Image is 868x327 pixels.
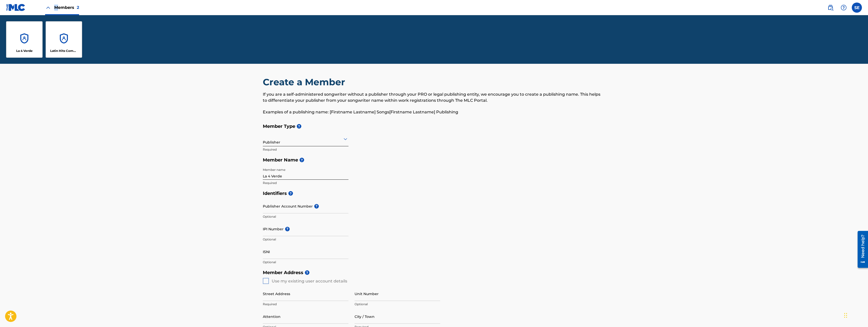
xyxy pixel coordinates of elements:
p: Optional [263,214,348,219]
p: Required [263,181,348,185]
span: ? [305,270,309,275]
div: User Menu [852,3,862,13]
span: ? [297,124,301,129]
p: Latin Hits Company [50,49,78,53]
span: ? [314,204,319,209]
span: ? [285,227,290,231]
img: Close [45,5,51,11]
div: Arrastrar [844,308,847,323]
div: Help [839,3,849,13]
h5: Identifiers [263,188,605,199]
h2: Create a Member [263,76,348,88]
div: Widget de chat [843,303,868,327]
h5: Member Address [263,267,605,278]
p: Required [263,302,348,306]
span: Members [54,5,79,10]
img: help [841,5,847,11]
h5: Member Name [263,155,605,166]
iframe: Resource Center [854,229,868,270]
a: Public Search [825,3,836,13]
p: Required [263,147,348,152]
a: AccountsLa 4 Verde [6,21,43,58]
span: ? [300,158,304,162]
iframe: Chat Widget [843,303,868,327]
span: ? [288,191,293,196]
img: search [827,5,834,11]
p: Optional [355,302,440,306]
h5: Member Type [263,121,605,132]
span: 2 [77,5,79,10]
a: AccountsLatin Hits Company [46,21,82,58]
div: Publisher [263,133,348,145]
p: Optional [263,237,348,242]
img: MLC Logo [6,4,26,11]
p: La 4 Verde [16,49,33,53]
p: Examples of a publishing name: [Firstname Lastname] Songs[Firstname Lastname] Publishing [263,109,605,115]
p: If you are a self-administered songwriter without a publisher through your PRO or legal publishin... [263,91,605,104]
p: Optional [263,260,348,264]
